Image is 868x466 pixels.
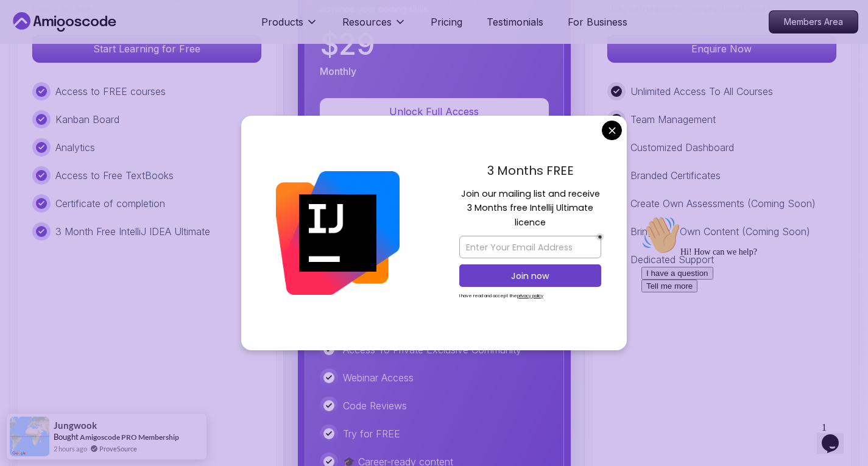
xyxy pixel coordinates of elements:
a: Members Area [769,10,858,34]
a: Enquire Now [607,43,836,55]
p: Analytics [55,140,95,155]
img: :wave: [5,5,44,44]
p: Code Reviews [343,398,407,413]
a: Unlock Full Access [320,105,549,118]
p: 3 Month Free IntelliJ IDEA Ultimate [55,224,210,239]
p: Customized Dashboard [630,140,734,155]
iframe: chat widget [637,211,856,411]
p: Create Own Assessments (Coming Soon) [630,196,816,211]
div: 👋Hi! How can we help?I have a questionTell me more [5,5,224,82]
span: Bought [54,432,79,442]
p: Unlimited Access To All Courses [630,84,773,99]
p: Access to FREE courses [55,84,166,99]
p: Unlock Full Access [334,104,534,119]
a: Pricing [431,15,462,29]
a: Start Learning for Free [32,43,261,55]
p: Products [261,15,303,29]
p: Kanban Board [55,112,119,127]
iframe: chat widget [817,417,856,454]
p: Resources [342,15,392,29]
p: Members Area [769,11,858,33]
img: provesource social proof notification image [10,417,49,456]
a: For Business [568,15,627,29]
a: Testimonials [487,15,543,29]
p: $ 29 [320,30,375,59]
p: Branded Certificates [630,168,721,183]
p: Webinar Access [343,370,414,385]
button: Enquire Now [607,35,836,63]
button: Products [261,15,318,39]
p: Access to Free TextBooks [55,168,174,183]
button: Unlock Full Access [320,98,549,125]
p: Start Learning for Free [33,35,261,62]
p: Monthly [320,64,356,79]
p: Team Management [630,112,716,127]
button: Start Learning for Free [32,35,261,63]
p: Try for FREE [343,426,400,441]
span: 2 hours ago [54,443,87,454]
button: Tell me more [5,69,61,82]
p: Dedicated Support [630,252,714,267]
p: Certificate of completion [55,196,165,211]
button: I have a question [5,56,77,69]
a: ProveSource [99,443,137,454]
button: Resources [342,15,406,39]
p: Enquire Now [608,35,836,62]
p: Bring Your Own Content (Coming Soon) [630,224,810,239]
a: Amigoscode PRO Membership [80,432,179,442]
span: jungwook [54,420,97,431]
span: Hi! How can we help? [5,37,121,46]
